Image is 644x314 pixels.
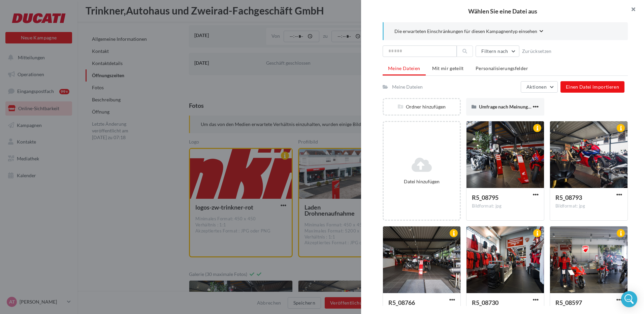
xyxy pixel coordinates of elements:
span: R5_08793 [555,194,582,201]
button: Filtern nach [476,45,519,57]
button: Die erwarteten Einschränkungen für diesen Kampagnentyp einsehen [394,28,543,36]
span: Einen Datei importieren [566,84,619,90]
span: Personalisierungsfelder [476,65,528,71]
span: Aktionen [526,84,547,90]
h2: Wählen Sie eine Datei aus [372,8,633,14]
button: Zurücksetzen [519,47,554,55]
button: Einen Datei importieren [560,81,624,93]
span: Mit mir geteilt [432,65,464,71]
div: Ordner hinzufügen [384,103,460,110]
span: R5_08597 [555,299,582,306]
div: Bildformat: jpg [555,203,622,209]
span: Umfrage nach Meinungen [479,104,533,109]
div: Open Intercom Messenger [621,291,637,307]
span: R5_08730 [472,299,498,306]
div: Datei hinzufügen [386,178,457,185]
button: Aktionen [521,81,558,93]
span: Meine Dateien [388,65,420,71]
span: Die erwarteten Einschränkungen für diesen Kampagnentyp einsehen [394,28,537,35]
div: Meine Dateien [392,84,423,90]
span: R5_08795 [472,194,498,201]
div: Bildformat: jpg [472,203,539,209]
span: R5_08766 [388,299,415,306]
